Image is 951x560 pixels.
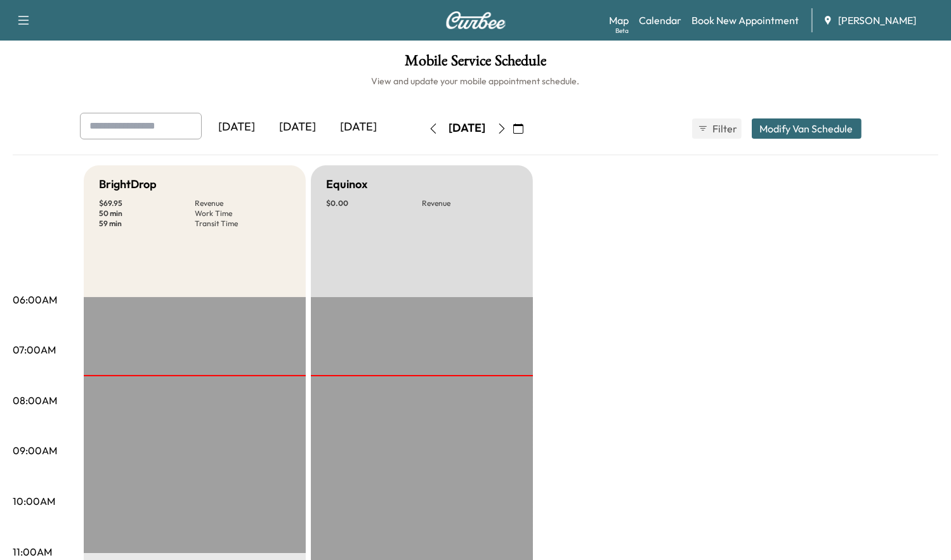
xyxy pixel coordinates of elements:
[713,121,736,136] span: Filter
[752,118,862,139] button: Modify Van Schedule
[692,118,742,139] button: Filter
[692,13,799,28] a: Book New Appointment
[13,393,57,408] p: 08:00AM
[445,11,506,29] img: Curbee Logo
[195,198,291,208] p: Revenue
[13,292,57,307] p: 06:00AM
[195,208,291,219] p: Work Time
[195,219,291,229] p: Transit Time
[615,26,629,35] div: Beta
[639,13,681,28] a: Calendar
[838,13,916,28] span: [PERSON_NAME]
[326,175,367,193] h5: Equinox
[99,219,195,229] p: 59 min
[13,544,52,559] p: 11:00AM
[207,113,268,142] div: [DATE]
[13,53,938,75] h1: Mobile Service Schedule
[99,198,195,208] p: $ 69.95
[326,198,422,208] p: $ 0.00
[99,208,195,219] p: 50 min
[13,342,56,357] p: 07:00AM
[13,493,55,509] p: 10:00AM
[449,120,486,136] div: [DATE]
[13,443,57,458] p: 09:00AM
[268,113,329,142] div: [DATE]
[609,13,629,28] a: MapBeta
[422,198,518,208] p: Revenue
[99,175,157,193] h5: BrightDrop
[13,75,938,87] h6: View and update your mobile appointment schedule.
[329,113,390,142] div: [DATE]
